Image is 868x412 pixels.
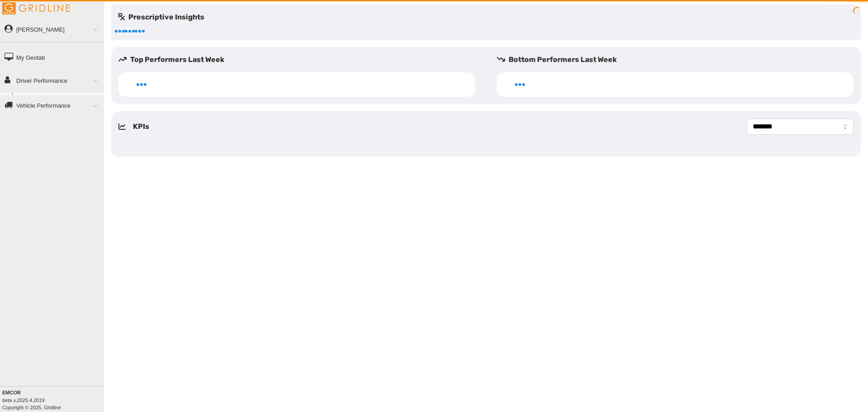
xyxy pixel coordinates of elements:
i: beta v.2025.4.2019 [2,398,44,403]
img: Gridline [2,2,70,14]
a: Dashboard [16,93,104,109]
h5: Bottom Performers Last Week [497,54,861,65]
b: EMCOR [2,390,21,395]
h5: Top Performers Last Week [118,54,482,65]
h5: KPIs [133,121,149,132]
div: Copyright © 2025, Gridline [2,389,104,411]
h5: Prescriptive Insights [118,12,204,23]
